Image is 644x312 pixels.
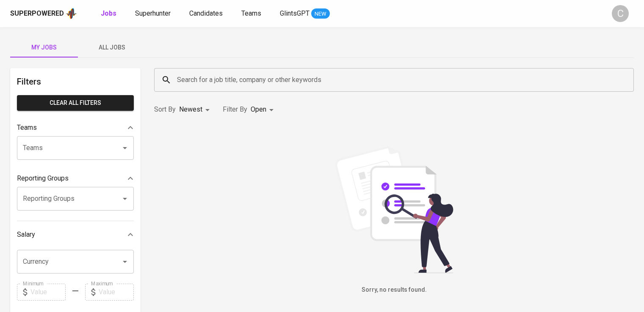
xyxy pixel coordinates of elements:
b: Jobs [101,9,116,17]
div: Superpowered [10,9,64,19]
p: Salary [17,230,35,240]
input: Value [30,284,66,301]
p: Filter By [223,104,247,115]
a: Superpoweredapp logo [10,7,77,20]
a: GlintsGPT NEW [280,8,330,19]
p: Newest [179,104,202,115]
button: Open [119,193,131,205]
button: Open [119,142,131,154]
span: All Jobs [83,42,141,53]
div: Teams [17,119,134,136]
div: C [612,5,629,22]
img: file_searching.svg [331,146,458,273]
a: Candidates [189,8,224,19]
span: Teams [241,9,261,17]
div: Open [251,102,276,118]
div: Newest [179,102,213,118]
p: Teams [17,123,37,133]
p: Sort By [154,104,176,115]
a: Jobs [101,8,118,19]
span: Open [251,105,266,113]
div: Salary [17,226,134,243]
span: Clear All filters [24,98,127,108]
div: Reporting Groups [17,170,134,187]
button: Open [119,256,131,268]
input: Value [99,284,134,301]
h6: Filters [17,75,134,88]
span: Superhunter [135,9,171,17]
p: Reporting Groups [17,173,69,183]
h6: Sorry, no results found. [154,285,634,295]
span: My Jobs [15,42,73,53]
a: Superhunter [135,8,172,19]
a: Teams [241,8,263,19]
span: Candidates [189,9,223,17]
button: Clear All filters [17,95,134,111]
span: GlintsGPT [280,9,310,17]
img: app logo [66,7,77,20]
span: NEW [311,10,330,18]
